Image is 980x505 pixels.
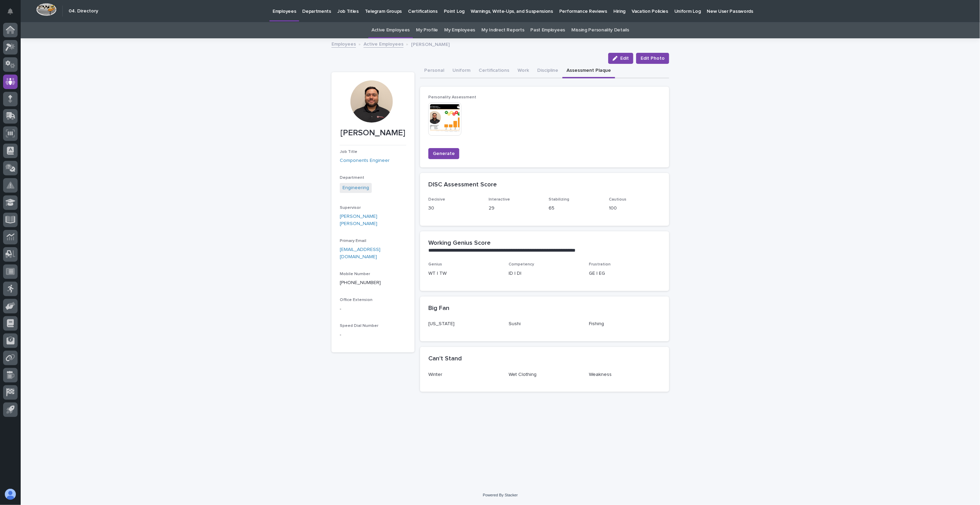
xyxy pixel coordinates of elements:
p: Weakness [589,371,661,378]
span: Edit Photo [641,55,665,62]
a: [PERSON_NAME] [PERSON_NAME] [340,213,406,227]
button: Work [513,64,533,78]
img: Workspace Logo [36,3,57,16]
h2: DISC Assessment Score [428,181,497,189]
span: Frustration [589,262,611,266]
span: Mobile Number [340,272,370,276]
button: Edit [608,53,633,64]
button: Notifications [3,4,18,19]
span: Interactive [489,197,510,202]
a: Active Employees [371,22,410,38]
h2: Working Genius Score [428,240,491,247]
a: My Profile [416,22,438,38]
a: Missing Personality Details [571,22,629,38]
button: Certifications [474,64,513,78]
span: Competency [509,262,534,266]
span: Cautious [609,197,626,202]
p: [PERSON_NAME] [411,40,450,48]
span: Edit [620,56,629,61]
span: Genius [428,262,442,266]
span: Department [340,176,364,180]
p: - [340,305,406,313]
span: Supervisor [340,206,361,210]
button: Assessment Plaque [562,64,615,78]
div: Notifications [9,8,18,19]
span: Stabilizing [549,197,570,202]
span: Speed Dial Number [340,324,378,328]
button: Generate [428,148,459,159]
p: Fishing [589,320,661,328]
p: - [340,331,406,339]
p: Sushi [509,320,581,328]
p: WT | TW [428,270,500,277]
button: Personal [420,64,448,78]
a: My Employees [444,22,475,38]
p: [US_STATE] [428,320,500,328]
span: Office Extension [340,298,372,302]
a: Powered By Stacker [483,493,518,497]
p: 29 [489,205,541,212]
button: Edit Photo [636,53,669,64]
p: ID | DI [509,270,581,277]
button: Uniform [448,64,474,78]
p: Wet Clothing [509,371,581,378]
p: 100 [609,205,661,212]
a: [EMAIL_ADDRESS][DOMAIN_NAME] [340,247,380,259]
a: [PHONE_NUMBER] [340,280,381,285]
p: 65 [549,205,601,212]
h2: Can't Stand [428,355,462,363]
a: Active Employees [364,40,404,48]
a: Engineering [343,184,369,192]
h2: Big Fan [428,305,449,312]
a: Employees [331,40,356,48]
button: Discipline [533,64,562,78]
p: 30 [428,205,480,212]
h2: 04. Directory [69,8,98,14]
button: users-avatar [3,487,18,502]
span: Job Title [340,150,357,154]
span: Primary Email [340,239,366,243]
p: [PERSON_NAME] [340,128,406,138]
p: Winter [428,371,500,378]
span: Decisive [428,197,445,202]
a: My Indirect Reports [481,22,524,38]
p: GE | EG [589,270,661,277]
a: Components Engineer [340,157,390,164]
a: Past Employees [531,22,565,38]
span: Personality Assessment [428,95,476,99]
span: Generate [433,150,455,157]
